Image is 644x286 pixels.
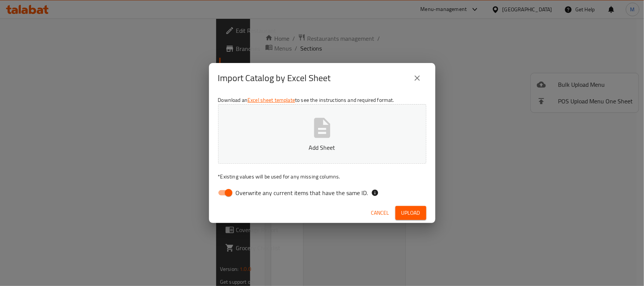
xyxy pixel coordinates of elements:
[236,188,368,197] span: Overwrite any current items that have the same ID.
[401,208,420,218] span: Upload
[368,206,392,220] button: Cancel
[218,104,426,164] button: Add Sheet
[209,93,435,203] div: Download an to see the instructions and required format.
[230,143,415,152] p: Add Sheet
[218,72,331,84] h2: Import Catalog by Excel Sheet
[218,173,426,180] p: Existing values will be used for any missing columns.
[371,208,389,218] span: Cancel
[395,206,426,220] button: Upload
[408,69,426,87] button: close
[371,189,379,197] svg: If the overwrite option isn't selected, then the items that match an existing ID will be ignored ...
[247,95,295,105] a: Excel sheet template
